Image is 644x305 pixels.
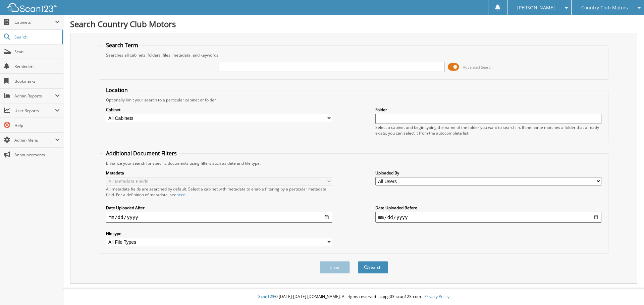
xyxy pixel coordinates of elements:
[103,160,605,166] div: Enhance your search for specific documents using filters such as date and file type.
[14,93,55,99] span: Admin Reports
[63,289,644,305] div: © [DATE]-[DATE] [DOMAIN_NAME]. All rights reserved | appg03-scan123-com |
[103,86,131,94] legend: Location
[14,19,55,25] span: Cabinets
[517,6,555,10] span: [PERSON_NAME]
[463,65,493,70] span: Advanced Search
[14,137,55,143] span: Admin Menu
[106,186,332,198] div: All metadata fields are searched by default. Select a cabinet with metadata to enable filtering b...
[106,212,332,223] input: start
[610,273,644,305] iframe: Chat Widget
[103,150,180,157] legend: Additional Document Filters
[70,18,637,29] h1: Search Country Club Motors
[14,64,60,69] span: Reminders
[14,34,59,40] span: Search
[106,231,332,236] label: File type
[358,261,388,274] button: Search
[581,6,628,10] span: Country Club Motors
[14,108,55,113] span: User Reports
[106,170,332,176] label: Metadata
[106,205,332,211] label: Date Uploaded After
[375,205,601,211] label: Date Uploaded Before
[375,170,601,176] label: Uploaded By
[14,49,60,55] span: Scan
[103,42,142,49] legend: Search Term
[14,152,60,158] span: Announcements
[375,212,601,223] input: end
[375,107,601,112] label: Folder
[424,294,449,299] a: Privacy Policy
[375,125,601,136] div: Select a cabinet and begin typing the name of the folder you want to search in. If the name match...
[103,97,605,103] div: Optionally limit your search to a particular cabinet or folder
[14,78,60,84] span: Bookmarks
[14,123,60,128] span: Help
[176,192,185,198] a: here
[258,294,274,299] span: Scan123
[103,52,605,58] div: Searches all cabinets, folders, files, metadata, and keywords
[320,261,350,274] button: Clear
[106,107,332,112] label: Cabinet
[7,3,57,12] img: scan123-logo-white.svg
